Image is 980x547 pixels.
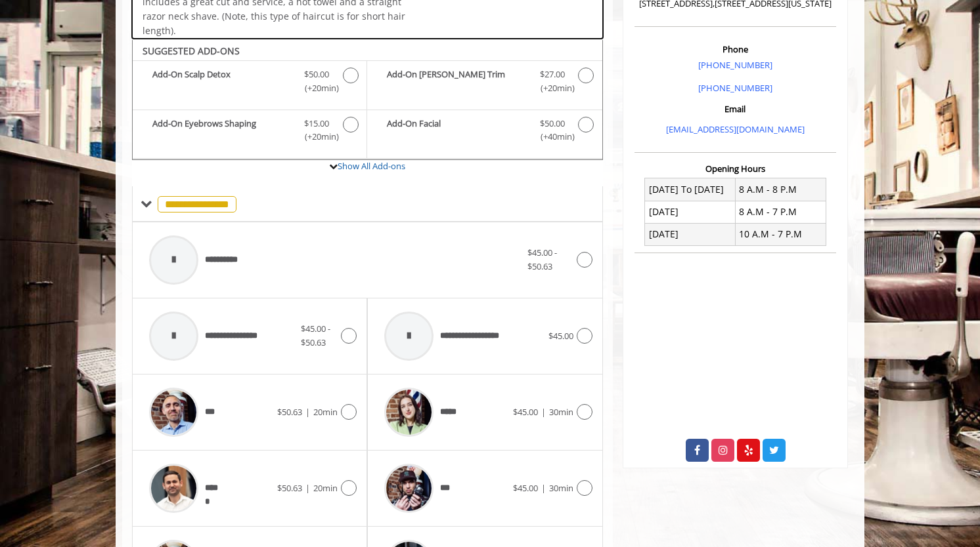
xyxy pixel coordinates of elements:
span: 20min [313,406,338,418]
span: $45.00 [513,406,538,418]
h3: Phone [638,45,833,54]
span: | [305,406,310,418]
label: Add-On Eyebrows Shaping [139,117,360,148]
span: $50.63 [277,406,302,418]
a: Show All Add-ons [338,160,405,172]
span: $27.00 [540,68,565,81]
td: 10 A.M - 7 P.M [735,223,826,245]
span: $50.00 [304,68,329,81]
span: | [541,406,546,418]
span: $45.00 [548,330,573,342]
span: $15.00 [304,117,329,131]
td: 8 A.M - 7 P.M [735,201,826,223]
span: | [305,482,310,494]
span: (+40min ) [533,130,571,144]
span: $45.00 - $50.63 [527,247,557,272]
a: [PHONE_NUMBER] [698,59,772,71]
label: Add-On Beard Trim [374,68,595,98]
td: [DATE] [645,201,736,223]
td: [DATE] To [DATE] [645,178,736,201]
span: | [541,482,546,494]
b: Add-On Eyebrows Shaping [152,117,291,144]
b: Add-On Facial [387,117,526,144]
span: $45.00 [513,482,538,494]
span: (+20min ) [533,81,571,95]
a: [EMAIL_ADDRESS][DOMAIN_NAME] [666,123,805,135]
b: Add-On [PERSON_NAME] Trim [387,68,526,95]
td: 8 A.M - 8 P.M [735,178,826,201]
b: SUGGESTED ADD-ONS [143,45,240,57]
td: [DATE] [645,223,736,245]
b: Add-On Scalp Detox [152,68,291,95]
span: (+20min ) [298,81,336,95]
label: Add-On Facial [374,117,595,148]
span: $50.63 [277,482,302,494]
span: 30min [549,406,573,418]
span: $50.00 [540,117,565,131]
div: The Made Man Haircut Add-onS [132,39,603,161]
span: $45.00 - $50.63 [301,323,330,348]
h3: Email [638,104,833,113]
span: (+20min ) [298,130,336,144]
span: 20min [313,482,338,494]
a: [PHONE_NUMBER] [698,82,772,94]
h3: Opening Hours [635,164,836,173]
label: Add-On Scalp Detox [139,68,360,98]
span: 30min [549,482,573,494]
